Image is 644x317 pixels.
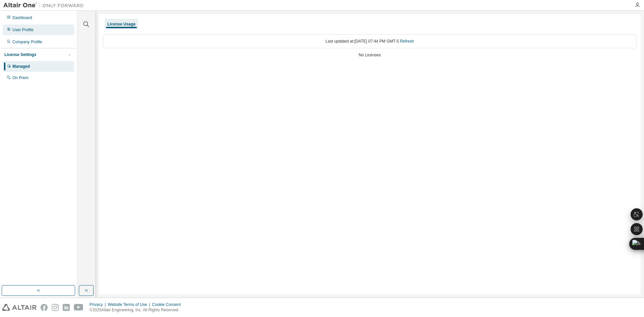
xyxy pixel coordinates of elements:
[2,304,37,311] img: altair_logo.svg
[12,15,32,20] div: Dashboard
[41,304,48,311] img: facebook.svg
[4,52,36,57] div: License Settings
[12,27,34,33] div: User Profile
[108,302,152,307] div: Website Terms of Use
[90,307,185,313] p: © 2025 Altair Engineering, Inc. All Rights Reserved.
[63,304,70,311] img: linkedin.svg
[74,304,84,311] img: youtube.svg
[152,302,184,307] div: Cookie Consent
[52,304,59,311] img: instagram.svg
[3,2,87,9] img: Altair One
[103,52,637,58] div: No Licenses
[107,21,136,27] div: License Usage
[12,64,30,69] div: Managed
[12,75,29,81] div: On Prem
[12,39,42,45] div: Company Profile
[103,34,637,48] div: Last updated at: [DATE] 07:44 PM GMT-5
[90,302,108,307] div: Privacy
[400,39,414,44] a: Refresh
